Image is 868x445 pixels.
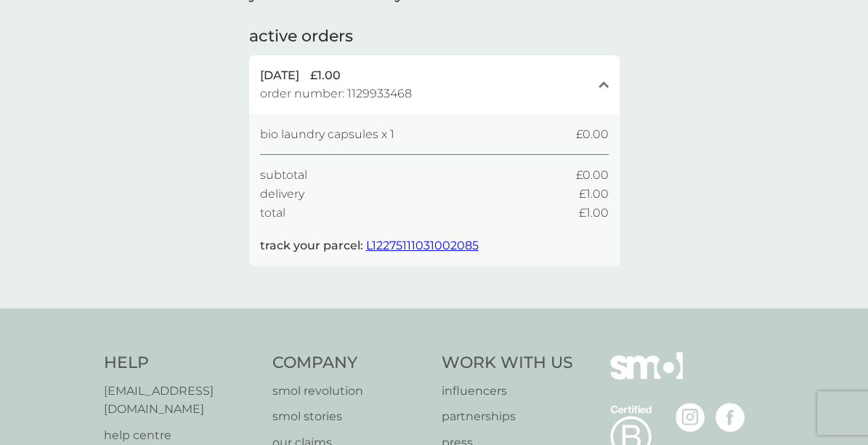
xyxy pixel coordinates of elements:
span: £1.00 [579,185,609,204]
img: visit the smol Instagram page [676,403,705,432]
h4: Work With Us [442,352,573,374]
span: [DATE] [260,66,299,85]
span: subtotal [260,166,307,185]
span: £0.00 [576,166,609,185]
span: £1.00 [310,66,341,85]
span: £1.00 [579,204,609,222]
a: help centre [104,426,259,445]
span: order number: 1129933468 [260,84,412,103]
span: total [260,204,285,222]
h4: Company [272,352,427,374]
h2: active orders [249,25,353,48]
img: smol [610,352,683,401]
span: bio laundry capsules x 1 [260,125,394,144]
a: [EMAIL_ADDRESS][DOMAIN_NAME] [104,382,259,419]
a: partnerships [442,407,573,426]
a: influencers [442,382,573,401]
a: smol revolution [272,382,427,401]
a: smol stories [272,407,427,426]
span: £0.00 [576,125,609,144]
img: visit the smol Facebook page [715,403,745,432]
a: L12275111031002085 [366,238,479,252]
p: track your parcel: [260,236,479,255]
h4: Help [104,352,259,374]
span: delivery [260,185,304,204]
